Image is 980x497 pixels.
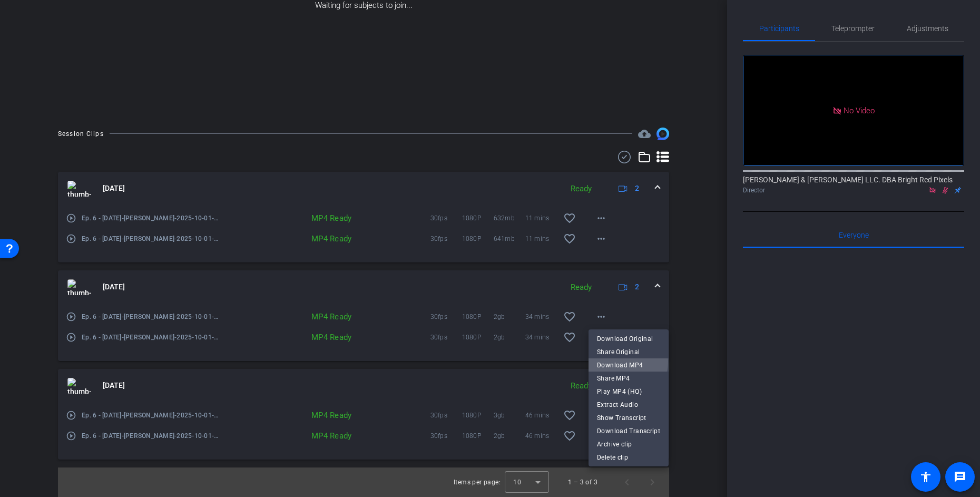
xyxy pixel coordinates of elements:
span: Archive clip [597,438,660,451]
span: Play MP4 (HQ) [597,385,660,398]
span: Download Original [597,333,660,345]
span: Share MP4 [597,372,660,385]
span: Download Transcript [597,425,660,437]
span: Delete clip [597,451,660,464]
span: Extract Audio [597,398,660,411]
span: Download MP4 [597,359,660,372]
span: Share Original [597,346,660,358]
span: Show Transcript [597,412,660,424]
